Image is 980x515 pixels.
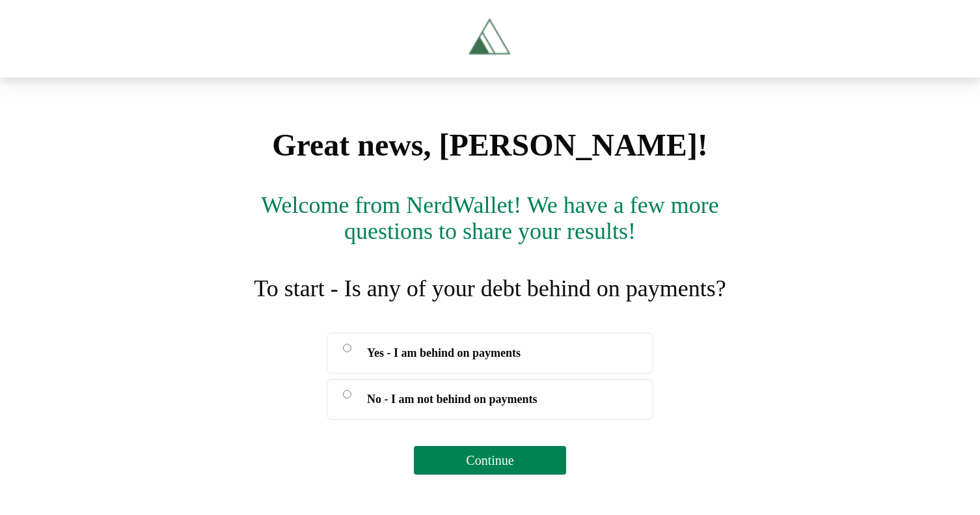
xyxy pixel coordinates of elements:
input: No - I am not behind on payments [343,390,351,398]
img: Tryascend.com [461,10,519,67]
span: Continue [466,453,513,467]
button: Continue [414,446,565,475]
span: No - I am not behind on payments [367,390,538,408]
a: Tryascend.com [403,10,577,67]
span: Yes - I am behind on payments [367,344,521,362]
div: Welcome from NerdWallet! We have a few more questions to share your results! [245,192,735,244]
input: Yes - I am behind on payments [343,344,351,352]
